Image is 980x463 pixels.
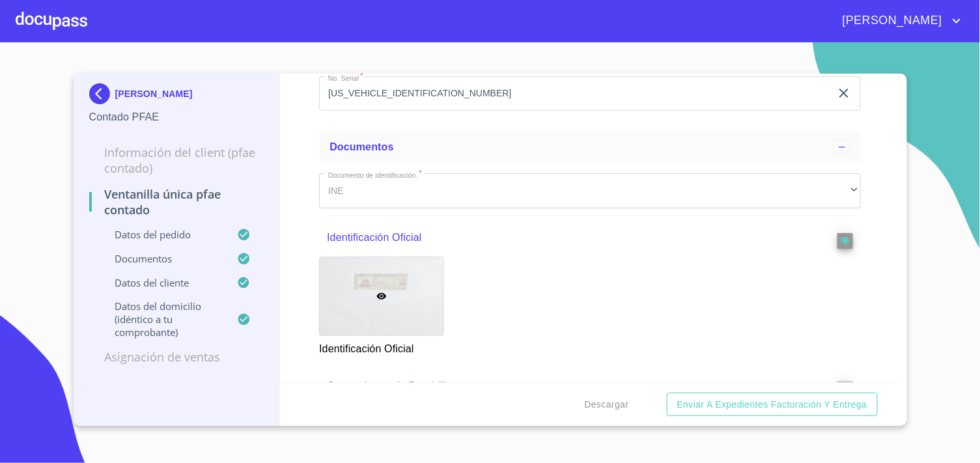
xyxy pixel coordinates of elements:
[837,233,853,249] button: reject
[89,145,264,176] p: Información del Client (PFAE contado)
[327,230,800,246] p: Identificación Oficial
[327,378,800,394] p: Comprobante de Domicilio
[580,393,634,417] button: Descargar
[89,83,115,104] img: Docupass spot blue
[833,10,964,31] button: account of current user
[833,10,949,31] span: [PERSON_NAME]
[836,85,852,101] button: clear input
[89,228,238,241] p: Datos del pedido
[89,186,264,217] p: Ventanilla única PFAE contado
[329,141,393,152] span: Documentos
[89,276,238,289] p: Datos del cliente
[319,173,861,208] div: INE
[89,349,264,365] p: Asignación de Ventas
[837,382,853,397] button: reject
[89,300,238,339] p: Datos del domicilio (idéntico a tu comprobante)
[677,397,867,413] span: Enviar a Expedientes Facturación y Entrega
[89,83,264,109] div: [PERSON_NAME]
[89,252,238,265] p: Documentos
[319,336,443,357] p: Identificación Oficial
[319,132,861,163] div: Documentos
[89,109,264,125] p: Contado PFAE
[115,89,193,99] p: [PERSON_NAME]
[667,393,878,417] button: Enviar a Expedientes Facturación y Entrega
[585,397,629,413] span: Descargar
